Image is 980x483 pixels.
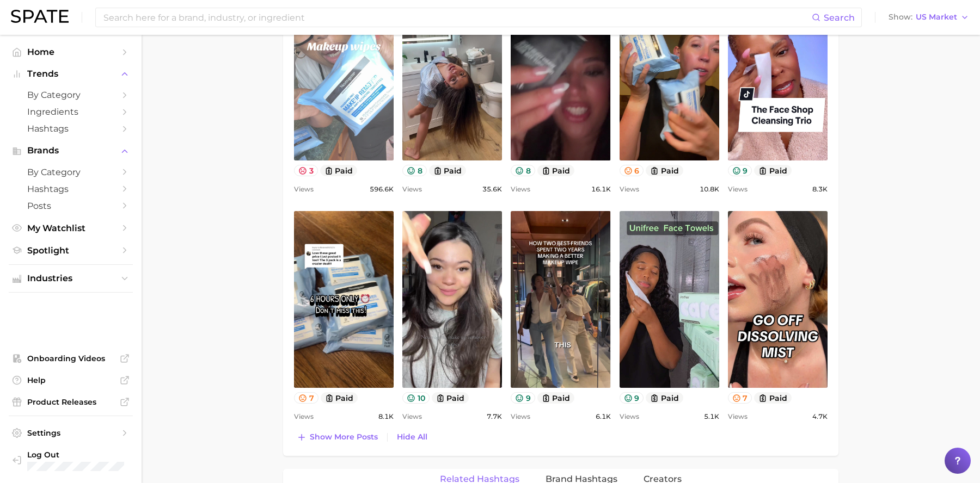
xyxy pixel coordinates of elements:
[646,165,683,176] button: paid
[9,44,133,60] a: Home
[511,392,535,404] button: 9
[11,10,69,23] img: SPATE
[9,447,133,475] a: Log out. Currently logged in with e-mail danielle@spate.nyc.
[754,165,792,176] button: paid
[370,183,394,196] span: 596.6k
[487,410,502,423] span: 7.7k
[620,165,644,176] button: 6
[294,165,318,176] button: 3
[754,392,792,404] button: paid
[620,183,639,196] span: Views
[728,410,748,423] span: Views
[9,66,133,82] button: Trends
[916,14,957,20] span: US Market
[728,392,752,404] button: 7
[402,410,422,423] span: Views
[9,103,133,120] a: Ingredients
[27,354,114,363] span: Onboarding Videos
[537,165,575,176] button: paid
[9,350,133,367] a: Onboarding Videos
[728,183,748,196] span: Views
[27,47,114,57] span: Home
[9,425,133,441] a: Settings
[378,410,394,423] span: 8.1k
[27,375,114,385] span: Help
[310,432,378,442] span: Show more posts
[482,183,502,196] span: 35.6k
[27,123,114,134] span: Hashtags
[27,428,114,438] span: Settings
[429,165,467,176] button: paid
[9,197,133,214] a: Posts
[9,270,133,287] button: Industries
[511,165,535,176] button: 8
[537,392,575,404] button: paid
[9,164,133,181] a: by Category
[320,165,358,176] button: paid
[646,392,683,404] button: paid
[321,392,358,404] button: paid
[397,432,427,442] span: Hide All
[596,410,611,423] span: 6.1k
[27,223,114,233] span: My Watchlist
[591,183,611,196] span: 16.1k
[294,410,314,423] span: Views
[9,120,133,137] a: Hashtags
[700,183,719,196] span: 10.8k
[9,86,133,103] a: by Category
[620,392,644,404] button: 9
[728,165,752,176] button: 9
[620,410,639,423] span: Views
[886,10,972,24] button: ShowUS Market
[9,220,133,237] a: My Watchlist
[27,69,114,79] span: Trends
[27,90,114,100] span: by Category
[102,8,812,27] input: Search here for a brand, industry, or ingredient
[402,183,422,196] span: Views
[294,392,318,404] button: 7
[889,14,912,20] span: Show
[9,242,133,259] a: Spotlight
[511,183,530,196] span: Views
[402,392,430,404] button: 10
[27,397,114,407] span: Product Releases
[9,394,133,410] a: Product Releases
[9,181,133,197] a: Hashtags
[294,183,314,196] span: Views
[27,167,114,177] span: by Category
[511,410,530,423] span: Views
[27,245,114,256] span: Spotlight
[27,146,114,156] span: Brands
[9,372,133,388] a: Help
[9,143,133,159] button: Brands
[812,183,828,196] span: 8.3k
[432,392,469,404] button: paid
[294,430,381,445] button: Show more posts
[27,201,114,211] span: Posts
[402,165,427,176] button: 8
[27,107,114,117] span: Ingredients
[394,430,430,444] button: Hide All
[27,450,124,460] span: Log Out
[812,410,828,423] span: 4.7k
[824,13,855,23] span: Search
[704,410,719,423] span: 5.1k
[27,274,114,283] span: Industries
[27,184,114,194] span: Hashtags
